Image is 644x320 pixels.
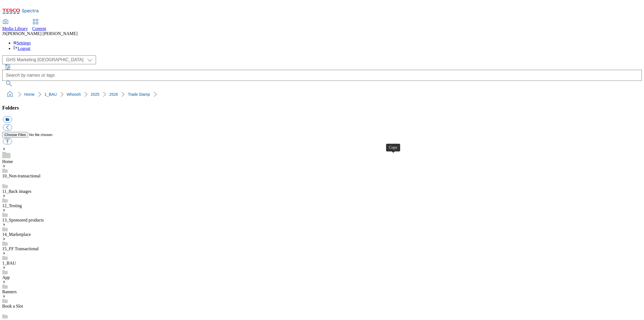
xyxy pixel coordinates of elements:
a: Home [24,92,34,97]
a: Settings [13,41,31,45]
a: Media Library [2,20,28,31]
a: Logout [13,46,30,51]
a: Whoosh [67,92,81,97]
a: 15_FF Transactional [2,246,39,251]
a: Trade Stamp [128,92,150,97]
a: 11_Back images [2,189,31,194]
a: Home [2,159,13,164]
a: Banners [2,289,17,294]
span: Content [32,26,46,31]
a: home [6,90,14,99]
a: 14_Marketplace [2,232,31,237]
a: App [2,275,10,280]
span: [PERSON_NAME] [PERSON_NAME] [6,31,78,36]
span: JS [2,31,6,36]
a: Content [32,20,46,31]
input: Search by names or tags [2,70,642,81]
a: Book a Slot [2,304,23,308]
span: Media Library [2,26,28,31]
a: 13_Sponsored products [2,218,44,222]
h3: Folders [2,105,642,111]
nav: breadcrumb [2,89,642,100]
a: 10_Non-transactional [2,174,41,178]
a: 12_Testing [2,203,22,208]
a: 2526 [109,92,118,97]
a: 2025 [91,92,99,97]
a: 1_BAU [2,261,16,265]
a: 1_BAU [44,92,57,97]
